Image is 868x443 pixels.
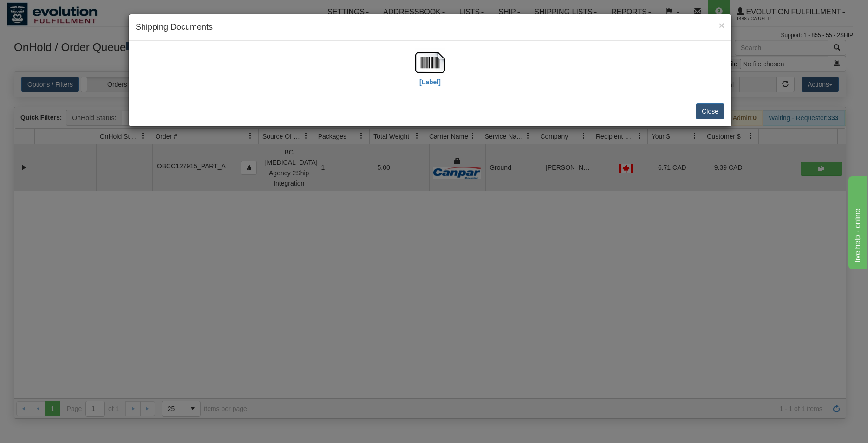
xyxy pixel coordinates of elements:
h4: Shipping Documents [136,21,724,33]
div: live help - online [7,6,86,17]
button: Close [719,20,724,30]
img: barcode.jpg [415,48,445,77]
span: × [719,20,724,31]
button: Close [696,103,724,119]
iframe: chat widget [847,174,867,269]
a: [Label] [415,58,445,85]
label: [Label] [419,77,441,87]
